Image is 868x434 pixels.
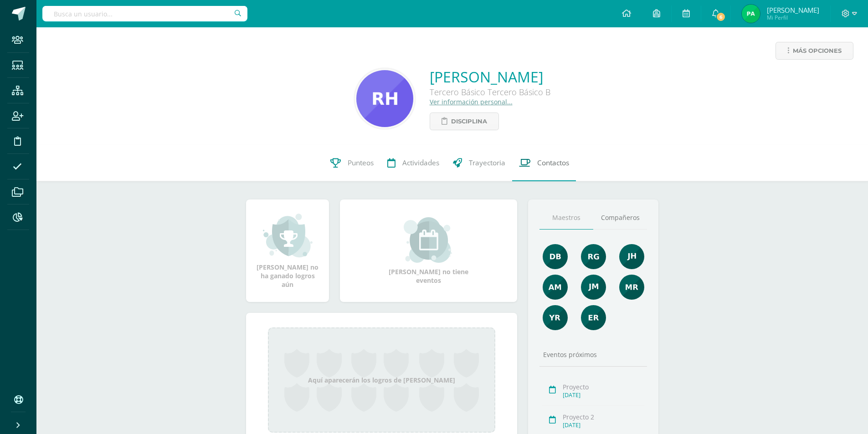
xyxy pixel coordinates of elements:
span: Más opciones [793,42,842,59]
img: d63573055912b670afbd603c8ed2a4ef.png [581,275,606,300]
div: [DATE] [563,421,644,429]
a: Actividades [380,145,446,181]
a: Disciplina [430,112,499,130]
a: Trayectoria [446,145,512,181]
a: Más opciones [776,42,853,60]
div: Tercero Básico Tercero Básico B [430,87,550,97]
span: Punteos [348,158,374,168]
img: event_small.png [404,217,453,263]
div: [PERSON_NAME] no tiene eventos [383,217,474,285]
img: b7c5ef9c2366ee6e8e33a2b1ce8f818e.png [543,275,568,300]
span: [PERSON_NAME] [767,5,819,15]
div: [PERSON_NAME] no ha ganado logros aún [255,213,320,289]
img: c8ce501b50aba4663d5e9c1ec6345694.png [581,244,606,269]
a: Ver información personal... [430,97,513,106]
img: de7dd2f323d4d3ceecd6bfa9930379e0.png [619,275,644,300]
a: Punteos [324,145,380,181]
span: Trayectoria [469,158,505,168]
a: Maestros [539,206,593,230]
a: Compañeros [593,206,647,230]
span: Actividades [402,158,439,168]
a: [PERSON_NAME] [430,67,550,87]
div: Aquí aparecerán los logros de [PERSON_NAME] [268,327,495,433]
div: [DATE] [563,391,644,399]
div: Proyecto [563,383,644,391]
img: a8d6c63c82814f34eb5d371db32433ce.png [543,305,568,330]
div: Eventos próximos [539,350,647,359]
img: ea606af391f2c2e5188f5482682bdea3.png [742,5,760,23]
span: Mi Perfil [767,14,819,21]
input: Busca un usuario... [42,6,247,21]
img: 3dbe72ed89aa2680497b9915784f2ba9.png [619,244,644,269]
div: Proyecto 2 [563,413,644,421]
img: 3cf70de99f4884f7ebc56e7bcf4ebfb7.png [356,70,413,127]
span: Contactos [537,158,569,168]
a: Contactos [512,145,576,181]
img: 92e8b7530cfa383477e969a429d96048.png [543,244,568,269]
img: achievement_small.png [263,213,313,258]
span: 6 [716,12,726,22]
span: Disciplina [451,113,487,130]
img: 6ee8f939e44d4507d8a11da0a8fde545.png [581,305,606,330]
